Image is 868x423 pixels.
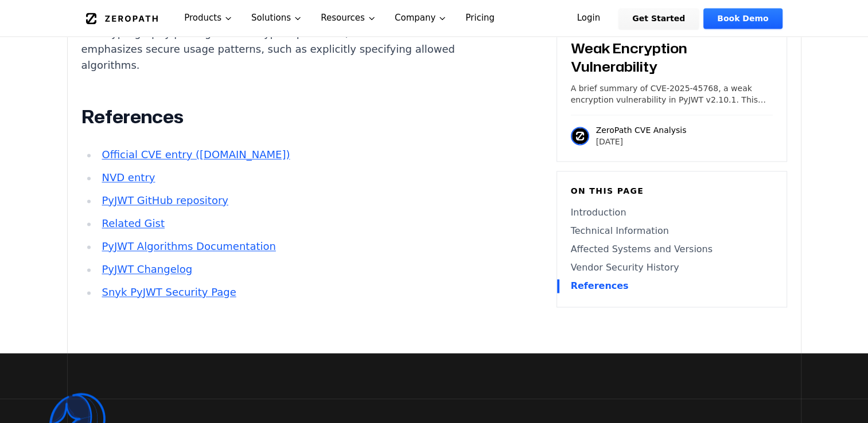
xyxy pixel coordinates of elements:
a: Book Demo [703,8,782,29]
h2: References [81,105,508,128]
a: Affected Systems and Versions [571,242,773,256]
a: PyJWT GitHub repository [102,194,228,206]
p: [DATE] [596,136,687,147]
a: PyJWT Algorithms Documentation [102,240,275,252]
a: Related Gist [102,217,164,229]
img: ZeroPath CVE Analysis [571,127,589,145]
a: Snyk PyJWT Security Page [102,286,236,298]
h3: PyJWT v2.10.1 CVE-2025-45768: Brief Summary of Weak Encryption Vulnerability [571,2,773,76]
a: Technical Information [571,224,773,238]
a: Login [563,8,614,29]
a: Introduction [571,206,773,220]
a: Vendor Security History [571,261,773,275]
h6: On this page [571,185,773,197]
p: A brief summary of CVE-2025-45768, a weak encryption vulnerability in PyJWT v2.10.1. This post co... [571,83,773,105]
a: Official CVE entry ([DOMAIN_NAME]) [102,148,290,160]
a: References [571,279,773,293]
p: ZeroPath CVE Analysis [596,124,687,136]
a: PyJWT Changelog [102,263,192,275]
a: NVD entry [102,171,155,183]
a: Get Started [618,8,699,29]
